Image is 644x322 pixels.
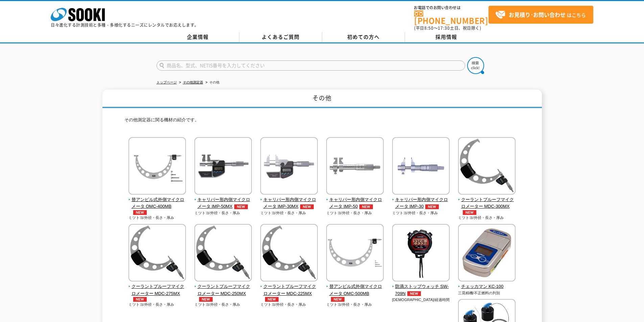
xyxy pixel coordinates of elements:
p: [DEMOGRAPHIC_DATA]/経過時間 [392,297,450,303]
img: キャリパー形内側マイクロメータ IMP-50 [326,137,384,196]
img: チェッカマン KC-100 [458,224,516,283]
img: NEW [197,297,214,302]
p: ミツトヨ/外径・長さ・厚み [128,302,186,307]
p: その他測定器に関る機材の紹介です。 [124,117,520,127]
input: 商品名、型式、NETIS番号を入力してください [157,60,465,71]
a: 初めての方へ [322,32,405,42]
img: クーラントプルーフマイクロメーター MDC-225MX [260,224,318,283]
span: クーラントプルーフマイクロメーター MDC-300MX [458,196,516,215]
a: [PHONE_NUMBER] [414,10,488,24]
span: 8:50 [424,25,434,31]
a: よくあるご質問 [239,32,322,42]
a: キャリパー形内側マイクロメータ IMP-50NEW [326,190,384,210]
img: キャリパー形内側マイクロメータ IMP-30MX [260,137,318,196]
a: 防滴ストップウォッチ SW-709NNEW [392,277,450,297]
span: クーラントプルーフマイクロメーター MDC-250MX [194,283,252,302]
li: その他 [204,79,219,86]
h1: その他 [102,90,542,108]
span: チェッカマン KC-100 [458,283,516,290]
a: お見積り･お問い合わせはこちら [488,6,593,24]
a: キャリパー形内側マイクロメータ IMP-30MXNEW [260,190,318,210]
span: 初めての方へ [347,33,380,41]
a: キャリパー形内側マイクロメータ IMP-50MXNEW [194,190,252,210]
img: キャリパー形内側マイクロメータ IMP-50MX [194,137,252,196]
img: NEW [263,297,280,302]
img: 防滴ストップウォッチ SW-709N [392,224,450,283]
span: クーラントプルーフマイクロメーター MDC-275MX [128,283,186,302]
p: ミツトヨ/外径・長さ・厚み [458,215,516,221]
a: 替アンビル式外側マイクロメータ OMC-500MBNEW [326,277,384,302]
span: はこちら [495,10,586,20]
span: 防滴ストップウォッチ SW-709N [392,283,450,297]
p: 日々進化する計測技術と多種・多様化するニーズにレンタルでお応えします。 [51,23,199,27]
a: クーラントプルーフマイクロメーター MDC-225MXNEW [260,277,318,302]
p: ミツトヨ/外径・長さ・厚み [326,302,384,307]
img: クーラントプルーフマイクロメーター MDC-275MX [128,224,186,283]
img: NEW [233,204,249,209]
a: トップページ [157,80,177,84]
a: 企業情報 [157,32,239,42]
img: クーラントプルーフマイクロメーター MDC-300MX [458,137,516,196]
img: NEW [406,291,423,296]
p: ミツトヨ/外径・長さ・厚み [128,215,186,221]
span: キャリパー形内側マイクロメータ IMP-50 [326,196,384,210]
p: ミツトヨ/外径・長さ・厚み [194,210,252,216]
a: 替アンビル式外側マイクロメータ OMC-400MBNEW [128,190,186,215]
a: その他測定器 [183,80,203,84]
img: NEW [329,297,346,302]
img: クーラントプルーフマイクロメーター MDC-250MX [194,224,252,283]
span: 替アンビル式外側マイクロメータ OMC-500MB [326,283,384,302]
p: ミツトヨ/外径・長さ・厚み [260,210,318,216]
img: NEW [299,204,315,209]
span: キャリパー形内側マイクロメータ IMP-50MX [194,196,252,210]
img: NEW [461,210,478,215]
span: 替アンビル式外側マイクロメータ OMC-400MB [128,196,186,215]
p: 三晃精機/不正燃料の判別 [458,290,516,296]
span: クーラントプルーフマイクロメーター MDC-225MX [260,283,318,302]
a: チェッカマン KC-100 [458,277,516,290]
a: キャリパー形内側マイクロメータ IMP-30NEW [392,190,450,210]
a: 採用情報 [405,32,488,42]
img: 替アンビル式外側マイクロメータ OMC-500MB [326,224,384,283]
span: (平日 ～ 土日、祝日除く) [414,25,481,31]
span: 17:30 [438,25,450,31]
strong: お見積り･お問い合わせ [509,10,566,19]
span: キャリパー形内側マイクロメータ IMP-30MX [260,196,318,210]
a: クーラントプルーフマイクロメーター MDC-250MXNEW [194,277,252,302]
img: 替アンビル式外側マイクロメータ OMC-400MB [128,137,186,196]
p: ミツトヨ/外径・長さ・厚み [260,302,318,307]
img: NEW [358,204,375,209]
p: ミツトヨ/外径・長さ・厚み [392,210,450,216]
span: お電話でのお問い合わせは [414,6,488,10]
img: NEW [132,210,148,215]
p: ミツトヨ/外径・長さ・厚み [194,302,252,307]
img: btn_search.png [467,57,484,74]
a: クーラントプルーフマイクロメーター MDC-300MXNEW [458,190,516,215]
img: NEW [132,297,148,302]
img: NEW [424,204,440,209]
span: キャリパー形内側マイクロメータ IMP-30 [392,196,450,210]
p: ミツトヨ/外径・長さ・厚み [326,210,384,216]
a: クーラントプルーフマイクロメーター MDC-275MXNEW [128,277,186,302]
img: キャリパー形内側マイクロメータ IMP-30 [392,137,450,196]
